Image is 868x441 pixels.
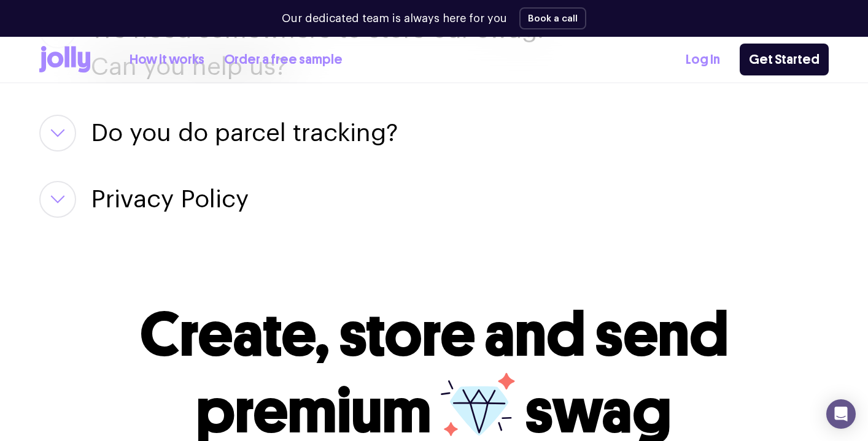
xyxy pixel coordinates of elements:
p: Our dedicated team is always here for you [282,10,507,27]
div: Open Intercom Messenger [826,399,856,429]
a: How it works [130,50,204,70]
button: Do you do parcel tracking? [91,115,398,151]
button: Book a call [519,7,586,29]
a: Get Started [740,44,829,75]
a: Log In [686,50,720,70]
button: Privacy Policy [91,181,249,218]
a: Order a free sample [224,50,343,70]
